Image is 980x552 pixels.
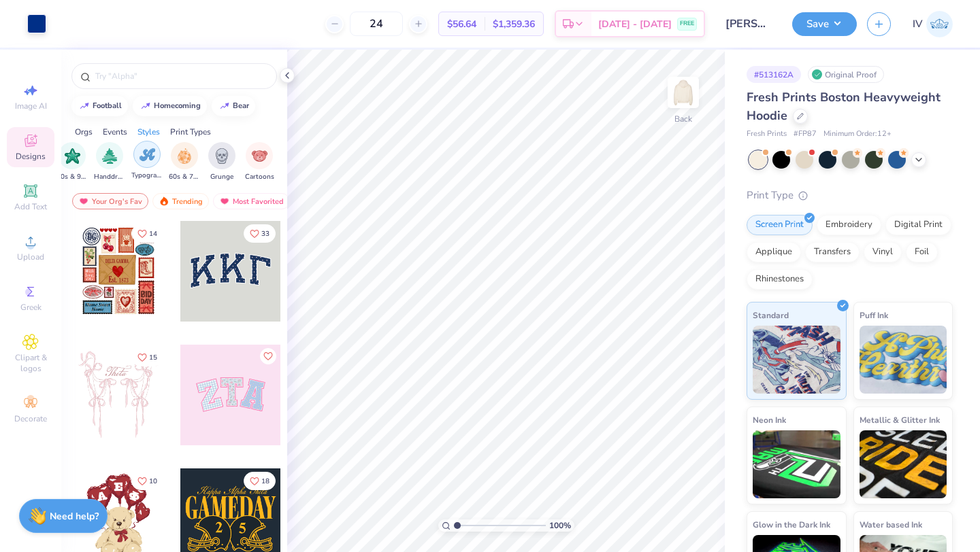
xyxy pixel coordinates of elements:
[137,126,160,138] div: Styles
[244,472,276,490] button: Like
[131,472,163,490] button: Like
[133,96,207,116] button: homecoming
[747,215,813,235] div: Screen Print
[94,142,125,182] button: filter button
[72,193,148,209] div: Your Org's Fav
[808,66,884,83] div: Original Proof
[260,348,276,364] button: Like
[864,242,902,262] div: Vinyl
[154,102,201,109] div: homecoming
[805,242,860,262] div: Transfers
[598,17,672,31] span: [DATE] - [DATE]
[794,128,817,140] span: # FP87
[94,172,125,182] span: Handdrawn
[233,102,249,109] div: bear
[56,172,88,182] span: 80s & 90s
[674,113,692,125] div: Back
[252,148,267,164] img: Cartoons Image
[747,66,801,83] div: # 513162A
[16,151,46,162] span: Designs
[79,102,90,110] img: trend_line.gif
[7,352,54,374] span: Clipart & logos
[208,142,235,182] div: filter for Grunge
[245,172,274,182] span: Cartoons
[56,142,88,182] div: filter for 80s & 90s
[245,142,274,182] div: filter for Cartoons
[860,308,888,322] span: Puff Ink
[94,69,268,83] input: Try "Alpha"
[56,142,88,182] button: filter button
[670,79,697,106] img: Back
[210,172,233,182] span: Grunge
[906,242,938,262] div: Foil
[103,126,127,138] div: Events
[261,230,269,237] span: 33
[747,128,787,140] span: Fresh Prints
[169,142,200,182] div: filter for 60s & 70s
[817,215,881,235] div: Embroidery
[447,17,476,31] span: $56.64
[177,148,192,164] img: 60s & 70s Image
[753,430,840,498] img: Neon Ink
[149,478,157,485] span: 10
[149,230,157,237] span: 14
[159,196,169,206] img: trending.gif
[75,126,93,138] div: Orgs
[93,102,122,109] div: football
[715,10,782,37] input: Untitled Design
[680,19,694,29] span: FREE
[549,519,571,532] span: 100 %
[493,17,535,31] span: $1,359.36
[244,224,276,243] button: Like
[213,193,290,209] div: Most Favorited
[65,148,80,164] img: 80s & 90s Image
[131,171,163,181] span: Typography
[14,201,47,212] span: Add Text
[913,11,953,37] a: IV
[169,142,200,182] button: filter button
[20,302,42,313] span: Greek
[131,141,163,181] div: filter for Typography
[15,101,47,111] span: Image AI
[753,413,786,427] span: Neon Ink
[747,89,941,124] span: Fresh Prints Boston Heavyweight Hoodie
[140,147,155,162] img: Typography Image
[926,11,953,37] img: Isha Veturkar
[94,142,125,182] div: filter for Handdrawn
[860,413,940,427] span: Metallic & Glitter Ink
[131,142,163,182] button: filter button
[350,12,403,36] input: – –
[860,430,947,498] img: Metallic & Glitter Ink
[78,196,89,206] img: most_fav.gif
[792,12,857,36] button: Save
[747,188,953,203] div: Print Type
[17,252,44,262] span: Upload
[152,193,209,209] div: Trending
[131,224,163,243] button: Like
[71,96,128,116] button: football
[208,142,235,182] button: filter button
[885,215,951,235] div: Digital Print
[169,172,200,182] span: 60s & 70s
[860,517,922,532] span: Water based Ink
[860,326,947,394] img: Puff Ink
[753,326,840,394] img: Standard
[747,269,813,290] div: Rhinestones
[214,148,229,164] img: Grunge Image
[747,242,801,262] div: Applique
[102,148,117,164] img: Handdrawn Image
[753,308,789,322] span: Standard
[131,348,163,366] button: Like
[14,413,47,424] span: Decorate
[219,196,230,206] img: most_fav.gif
[913,16,923,32] span: IV
[212,96,255,116] button: bear
[50,510,99,523] strong: Need help?
[219,102,230,110] img: trend_line.gif
[149,354,157,361] span: 15
[140,102,151,110] img: trend_line.gif
[245,142,274,182] button: filter button
[753,517,830,532] span: Glow in the Dark Ink
[823,128,892,140] span: Minimum Order: 12 +
[261,478,269,485] span: 18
